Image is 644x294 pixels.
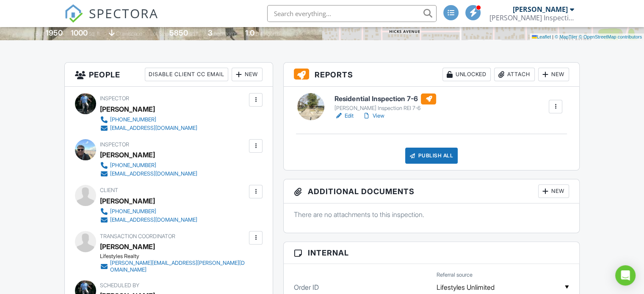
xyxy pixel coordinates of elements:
div: [PERSON_NAME] [100,103,155,115]
div: [PERSON_NAME] [100,148,155,161]
span: Inspector [100,95,129,102]
a: [PHONE_NUMBER] [100,161,197,170]
a: [EMAIL_ADDRESS][DOMAIN_NAME] [100,124,197,132]
div: Publish All [405,148,458,164]
div: New [538,68,569,81]
h3: Reports [284,63,579,87]
span: SPECTORA [89,4,158,22]
div: New [538,184,569,198]
div: 3 [208,28,213,37]
a: Residential Inspection 7-6 [PERSON_NAME] Inspection REI 7-6 [334,93,436,112]
div: Lifestyles Realty [100,253,254,260]
div: Unlocked [442,68,491,81]
div: [PERSON_NAME][EMAIL_ADDRESS][PERSON_NAME][DOMAIN_NAME] [110,260,247,273]
span: Client [100,187,118,193]
a: © OpenStreetMap contributors [579,34,642,39]
label: Referral source [437,271,473,279]
a: [PHONE_NUMBER] [100,207,197,216]
span: bathrooms [256,30,280,37]
a: View [362,112,384,120]
a: [PHONE_NUMBER] [100,115,197,124]
div: [PERSON_NAME] Inspection REI 7-6 [334,105,436,112]
span: bedrooms [214,30,237,37]
div: Disable Client CC Email [145,68,228,81]
div: [PHONE_NUMBER] [110,116,156,123]
h3: People [65,63,273,87]
h6: Residential Inspection 7-6 [334,93,436,104]
div: [PERSON_NAME] [513,5,568,14]
a: SPECTORA [64,11,158,29]
div: 1000 [71,28,88,37]
img: The Best Home Inspection Software - Spectora [64,4,83,23]
div: 5850 [169,28,188,37]
input: Search everything... [267,5,437,22]
span: crawlspace [116,30,142,37]
span: sq.ft. [189,30,200,37]
div: Attach [494,68,535,81]
a: © MapTiler [555,34,578,39]
h3: Additional Documents [284,179,579,203]
span: | [552,34,553,39]
div: 1.0 [245,28,254,37]
span: Built [35,30,44,37]
a: [EMAIL_ADDRESS][DOMAIN_NAME] [100,170,197,178]
div: 1950 [46,28,63,37]
div: [EMAIL_ADDRESS][DOMAIN_NAME] [110,217,197,223]
a: Edit [334,112,354,120]
div: Open Intercom Messenger [615,265,636,286]
span: Transaction Coordinator [100,233,175,239]
a: [EMAIL_ADDRESS][DOMAIN_NAME] [100,216,197,224]
div: [PHONE_NUMBER] [110,208,156,215]
div: [PERSON_NAME] [100,240,155,253]
div: [EMAIL_ADDRESS][DOMAIN_NAME] [110,170,197,177]
div: [EMAIL_ADDRESS][DOMAIN_NAME] [110,125,197,132]
label: Order ID [294,283,319,292]
a: [PERSON_NAME][EMAIL_ADDRESS][PERSON_NAME][DOMAIN_NAME] [100,260,247,273]
div: Bain Inspection Service LLC [489,14,574,22]
div: New [232,68,263,81]
span: Inspector [100,141,129,148]
a: Leaflet [532,34,551,39]
span: sq. ft. [89,30,101,37]
div: [PHONE_NUMBER] [110,162,156,169]
span: Scheduled By [100,282,139,289]
div: [PERSON_NAME] [100,195,155,207]
h3: Internal [284,242,579,264]
p: There are no attachments to this inspection. [294,210,569,219]
span: Lot Size [150,30,168,37]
